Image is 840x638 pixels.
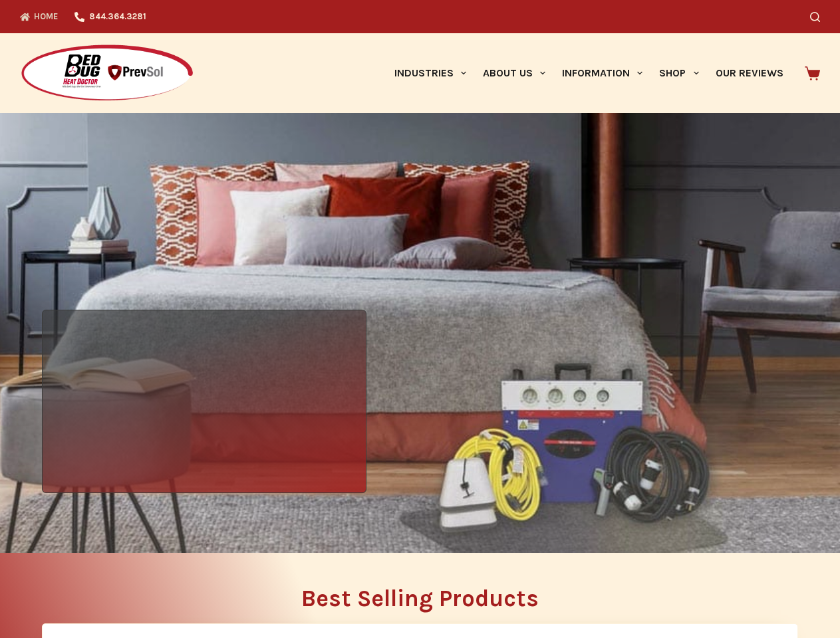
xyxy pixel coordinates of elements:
[20,44,194,103] img: Prevsol/Bed Bug Heat Doctor
[386,33,791,113] nav: Primary
[474,33,553,113] a: About Us
[386,33,474,113] a: Industries
[651,33,707,113] a: Shop
[707,33,791,113] a: Our Reviews
[810,12,820,22] button: Search
[42,587,798,610] h2: Best Selling Products
[554,33,651,113] a: Information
